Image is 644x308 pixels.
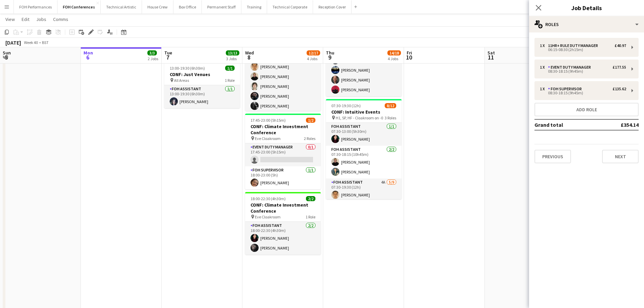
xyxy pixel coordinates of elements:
[598,119,639,130] td: £354.14
[307,56,320,61] div: 4 Jobs
[245,192,321,255] app-job-card: 18:00-22:30 (4h30m)2/2CONF: Climate Investment Conference Eve Cloakroom1 RoleFOH Assistant2/218:0...
[3,15,18,24] a: View
[255,214,281,219] span: Eve Cloakroom
[267,0,313,14] button: Technical Corporate
[225,66,235,71] span: 1/1
[251,118,286,123] span: 17:45-23:00 (5h15m)
[148,56,158,61] div: 2 Jobs
[53,16,68,22] span: Comms
[326,179,402,280] app-card-role: FOH Assistant4A5/907:30-19:30 (12h)[PERSON_NAME]
[540,87,548,91] div: 1 x
[306,196,315,201] span: 2/2
[326,146,402,179] app-card-role: FOH Assistant2/207:30-18:15 (10h45m)[PERSON_NAME][PERSON_NAME]
[534,150,571,163] button: Previous
[385,115,396,120] span: 3 Roles
[84,50,93,56] span: Mon
[82,53,93,61] span: 6
[534,103,639,116] button: Add role
[163,53,172,61] span: 7
[326,99,402,199] app-job-card: 07:30-19:30 (12h)8/12CONF: Intuitive Events H1, SP, HF - Cloakroom on -03 RolesFOH Assistant1/107...
[42,40,49,45] div: BST
[534,119,598,130] td: Grand total
[19,15,32,24] a: Edit
[5,39,21,46] div: [DATE]
[57,0,101,14] button: FOH Conferences
[164,50,172,56] span: Tue
[325,53,334,61] span: 9
[101,0,142,14] button: Technical Artistic
[33,15,49,24] a: Jobs
[3,50,11,56] span: Sun
[226,50,239,55] span: 13/13
[336,115,383,120] span: H1, SP, HF - Cloakroom on -0
[306,118,315,123] span: 1/2
[385,103,396,108] span: 8/12
[331,103,361,108] span: 07:30-19:30 (12h)
[5,16,15,22] span: View
[529,16,644,32] div: Roles
[50,15,71,24] a: Comms
[245,202,321,214] h3: CONF: Climate Investment Conference
[306,214,315,219] span: 1 Role
[540,65,548,70] div: 1 x
[251,196,286,201] span: 18:00-22:30 (4h30m)
[244,53,254,61] span: 8
[548,65,594,70] div: Event Duty Manager
[173,0,202,14] button: Box Office
[540,43,548,48] div: 1 x
[142,0,173,14] button: House Crew
[613,87,626,91] div: £135.62
[326,109,402,115] h3: CONF: Intuitive Events
[326,44,402,96] app-card-role: FOH Assistant4/407:00-18:00 (11h)[PERSON_NAME][PERSON_NAME][PERSON_NAME][PERSON_NAME]
[548,43,601,48] div: 11hr+ Rule Duty Manager
[22,16,29,22] span: Edit
[304,136,315,141] span: 2 Roles
[164,71,240,77] h3: CONF: Just Venues
[540,91,626,95] div: 08:30-18:15 (9h45m)
[22,40,39,45] span: Week 40
[407,50,412,56] span: Fri
[245,114,321,189] app-job-card: 17:45-23:00 (5h15m)1/2CONF: Climate Investment Conference Eve Cloakroom2 RolesEvent Duty Manager0...
[164,85,240,108] app-card-role: FOH Assistant1/113:00-19:30 (6h30m)[PERSON_NAME]
[487,50,495,56] span: Sat
[2,53,11,61] span: 5
[388,56,401,61] div: 4 Jobs
[241,0,267,14] button: Training
[245,123,321,136] h3: CONF: Climate Investment Conference
[486,53,495,61] span: 11
[540,70,626,73] div: 08:30-18:15 (9h45m)
[613,65,626,70] div: £177.55
[147,50,157,55] span: 3/3
[245,50,254,56] span: Wed
[326,123,402,146] app-card-role: FOH Assistant1/107:30-13:00 (5h30m)[PERSON_NAME]
[164,62,240,108] app-job-card: 13:00-19:30 (6h30m)1/1CONF: Just Venues All Areas1 RoleFOH Assistant1/113:00-19:30 (6h30m)[PERSON...
[245,41,321,142] app-card-role: FOH Assistant6/907:30-18:00 (10h30m)[PERSON_NAME][PERSON_NAME][PERSON_NAME][PERSON_NAME][PERSON_N...
[326,50,334,56] span: Thu
[313,0,352,14] button: Reception Cover
[245,166,321,189] app-card-role: FOH Supervisor1/118:00-23:00 (5h)[PERSON_NAME]
[529,3,644,12] h3: Job Details
[225,78,235,83] span: 1 Role
[540,48,626,51] div: 06:15-08:30 (2h15m)
[245,143,321,166] app-card-role: Event Duty Manager0/117:45-23:00 (5h15m)
[226,56,239,61] div: 3 Jobs
[14,0,57,14] button: FOH Performances
[245,222,321,255] app-card-role: FOH Assistant2/218:00-22:30 (4h30m)[PERSON_NAME][PERSON_NAME]
[255,136,281,141] span: Eve Cloakroom
[174,78,189,83] span: All Areas
[387,50,401,55] span: 14/18
[406,53,412,61] span: 10
[202,0,241,14] button: Permanent Staff
[615,43,626,48] div: £40.97
[170,66,205,71] span: 13:00-19:30 (6h30m)
[548,87,585,91] div: FOH Supervisor
[307,50,320,55] span: 12/17
[602,150,639,163] button: Next
[36,16,46,22] span: Jobs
